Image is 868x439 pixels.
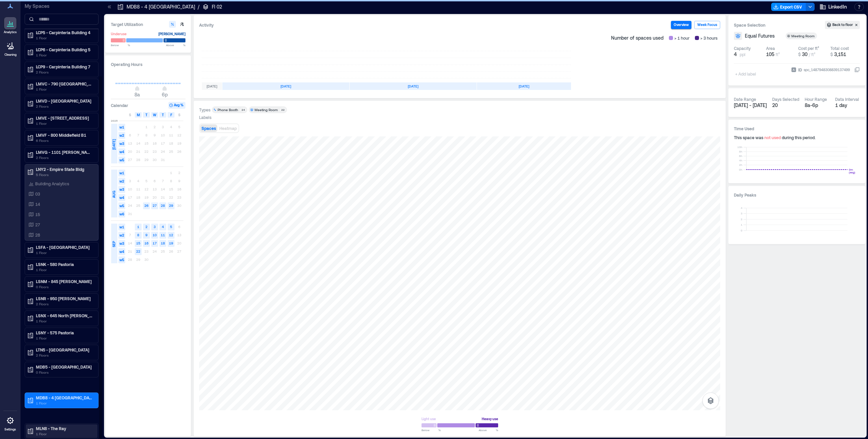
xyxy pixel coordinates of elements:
[36,426,93,431] p: MLN8 - The Ray
[745,32,775,39] span: Equal Futures
[739,159,742,162] tspan: 4h
[771,3,806,11] button: Export CSV
[170,225,172,229] text: 5
[734,96,756,102] div: Date Range
[835,96,859,102] div: Data Interval
[118,211,125,217] span: w6
[36,262,93,267] p: LSNK - 580 Pastoria
[219,126,237,131] span: Heatmap
[280,108,286,112] div: 22
[36,47,93,52] p: LCP6 - Carpinteria Building 5
[202,82,222,90] div: [DATE]
[36,115,93,121] p: LMVE - [STREET_ADDRESS]
[745,32,783,39] button: Equal Futures
[422,428,441,432] span: Below %
[137,225,139,229] text: 1
[136,249,140,253] text: 22
[809,52,815,57] span: / ft²
[162,112,164,118] span: T
[671,21,691,29] button: Overview
[134,92,140,97] span: 8a
[830,45,849,51] div: Total cost
[36,301,93,307] p: 2 Floors
[350,82,477,90] div: [DATE]
[118,140,125,147] span: w3
[199,107,210,112] div: Types
[111,61,185,68] h3: Operating Hours
[36,370,93,375] p: 0 Floors
[2,38,19,59] a: Cleaning
[36,330,93,335] p: LSNY - 575 Pastoria
[118,194,125,201] span: w4
[741,229,742,232] tspan: 0
[36,149,93,155] p: LMVG - 1101 [PERSON_NAME] B7
[202,126,216,131] span: Spaces
[36,395,93,400] p: MDB8 - 4 [GEOGRAPHIC_DATA]
[734,51,737,58] span: 4
[118,178,125,185] span: w2
[166,43,185,47] span: Above %
[2,412,18,434] a: Settings
[798,52,801,57] span: $
[422,415,436,422] div: Light use
[145,112,147,118] span: T
[111,30,127,37] div: Underuse
[111,43,130,47] span: Below %
[734,45,751,51] div: Capacity
[35,201,40,207] p: 14
[734,102,767,108] span: [DATE] - [DATE]
[35,232,40,238] p: 28
[36,364,93,370] p: MDB5 - [GEOGRAPHIC_DATA]
[36,52,93,58] p: 1 Floor
[153,203,157,208] text: 27
[35,212,40,217] p: 15
[674,35,689,41] span: > 1 hour
[694,21,720,29] button: Week Focus
[741,206,742,210] tspan: 4
[36,318,93,324] p: 1 Floor
[36,279,93,284] p: LSNM - 845 [PERSON_NAME]
[700,35,717,41] span: > 3 hours
[35,181,69,186] p: Building Analytics
[218,107,238,112] div: Phone Booth
[741,212,742,215] tspan: 3
[36,81,93,87] p: LMVC - 790 [GEOGRAPHIC_DATA] B2
[830,52,833,57] span: $
[118,248,125,255] span: w4
[36,69,93,75] p: 2 Floors
[200,124,217,132] button: Spaces
[36,352,93,358] p: 2 Floors
[145,233,147,237] text: 9
[36,284,93,290] p: 0 Floors
[772,102,799,109] div: 20
[764,135,781,140] span: not used
[734,125,860,132] h3: Time Used
[137,112,140,118] span: M
[803,66,851,73] div: spc_1487948308839137499
[153,241,157,245] text: 17
[482,415,498,422] div: Heavy use
[118,202,125,209] span: w5
[766,51,774,57] span: 105
[118,148,125,155] span: w4
[169,203,173,208] text: 29
[36,347,93,352] p: LTN5 - [GEOGRAPHIC_DATA]
[798,66,802,73] span: ID
[118,132,125,139] span: w2
[4,53,16,57] p: Cleaning
[828,3,847,10] span: LinkedIn
[118,240,125,247] span: w3
[36,431,93,437] p: 1 Floor
[127,3,195,10] p: MDB8 - 4 [GEOGRAPHIC_DATA]
[129,112,131,118] span: S
[786,32,825,39] button: Meeting Room
[162,225,164,229] text: 4
[776,52,780,57] span: ft²
[791,34,816,38] div: Meeting Room
[212,3,222,10] p: Fl 02
[734,22,825,28] h3: Space Selection
[835,102,860,109] div: 1 day
[240,108,246,112] div: 24
[805,102,830,109] div: 8a - 6p
[168,102,185,109] button: Avg %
